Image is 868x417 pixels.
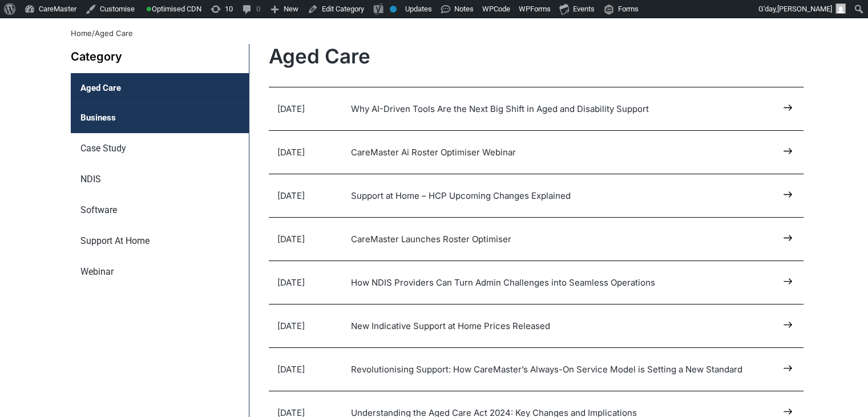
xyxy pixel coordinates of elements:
[277,103,305,114] time: [DATE]
[277,234,305,244] time: [DATE]
[71,226,249,256] a: Support At Home
[269,44,804,68] h1: Aged Care
[277,147,305,158] time: [DATE]
[351,277,655,288] a: How NDIS Providers Can Turn Admin Challenges into Seamless Operations
[277,277,305,288] time: [DATE]
[71,73,249,103] a: Aged Care
[277,320,305,331] time: [DATE]
[277,190,305,201] time: [DATE]
[71,133,249,164] a: Case Study
[777,5,832,13] span: [PERSON_NAME]
[71,29,92,38] a: Home
[351,147,516,158] a: CareMaster Ai Roster Optimiser Webinar
[351,190,571,201] a: Support at Home – HCP Upcoming Changes Explained
[351,320,550,331] a: New Indicative Support at Home Prices Released
[71,164,249,195] a: NDIS
[71,195,249,226] a: Software
[71,50,249,63] h2: Category
[95,29,133,38] span: Aged Care
[351,364,742,375] a: Revolutionising Support: How CareMaster’s Always-On Service Model is Setting a New Standard
[351,103,649,114] a: Why AI-Driven Tools Are the Next Big Shift in Aged and Disability Support
[390,6,397,13] div: No index
[351,234,511,244] a: CareMaster Launches Roster Optimiser
[71,103,249,133] a: Business
[71,256,249,287] a: Webinar
[71,29,133,38] span: /
[277,364,305,375] time: [DATE]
